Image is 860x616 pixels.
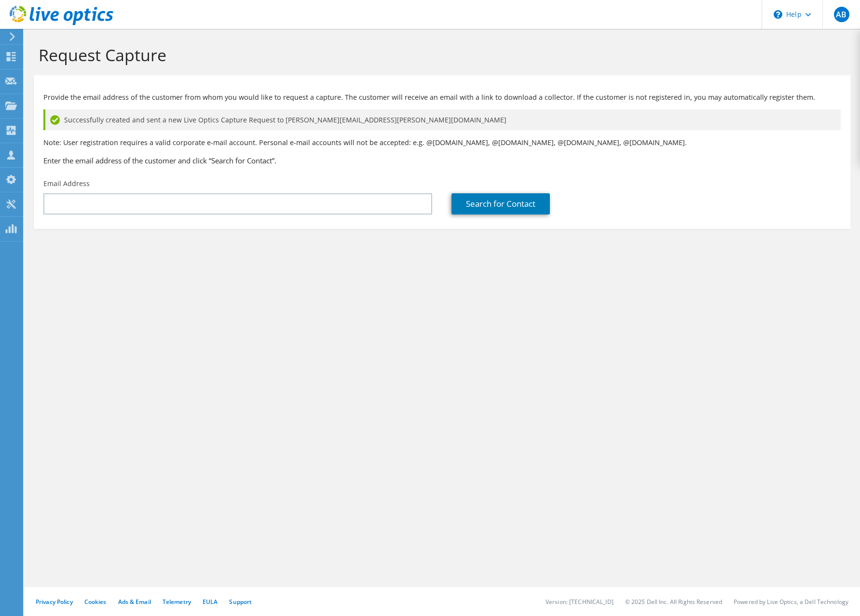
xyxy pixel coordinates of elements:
[43,92,841,103] p: Provide the email address of the customer from whom you would like to request a capture. The cust...
[625,598,722,606] li: © 2025 Dell Inc. All Rights Reserved
[834,7,849,22] span: AB
[43,137,841,148] p: Note: User registration requires a valid corporate e-mail account. Personal e-mail accounts will ...
[734,598,848,606] li: Powered by Live Optics, a Dell Technology
[43,155,841,166] h3: Enter the email address of the customer and click “Search for Contact”.
[163,598,191,606] a: Telemetry
[203,598,218,606] a: EULA
[64,115,506,125] span: Successfully created and sent a new Live Optics Capture Request to [PERSON_NAME][EMAIL_ADDRESS][P...
[84,598,107,606] a: Cookies
[39,45,841,65] h1: Request Capture
[546,598,614,606] li: Version: [TECHNICAL_ID]
[43,179,90,188] label: Email Address
[229,598,252,606] a: Support
[774,10,782,19] svg: \n
[451,193,550,214] a: Search for Contact
[118,598,151,606] a: Ads & Email
[36,598,73,606] a: Privacy Policy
